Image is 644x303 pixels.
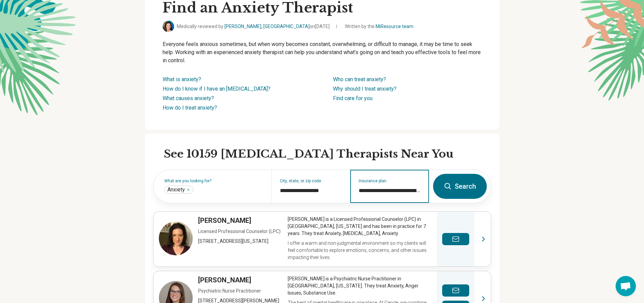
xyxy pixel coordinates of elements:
[333,76,386,83] a: Who can treat anxiety?
[333,86,397,92] a: Why should I treat anxiety?
[224,24,310,29] a: [PERSON_NAME], [GEOGRAPHIC_DATA]
[333,95,373,101] a: Find care for you
[616,276,636,296] div: Open chat
[163,76,201,83] a: What is anxiety?
[164,179,263,183] label: What are you looking for?
[376,24,413,29] a: MiResource team
[163,95,214,101] a: What causes anxiety?
[177,23,330,30] span: Medically reviewed by
[310,24,330,29] span: on [DATE]
[442,233,469,245] button: Send a message
[442,284,469,297] button: Send a message
[164,186,193,194] div: Anxiety
[163,40,482,65] p: Everyone feels anxious sometimes, but when worry becomes constant, overwhelming, or difficult to ...
[163,86,270,92] a: How do I know if I have an [MEDICAL_DATA]?
[167,186,185,193] span: Anxiety
[345,23,413,30] span: Written by the
[433,174,487,199] button: Search
[163,104,217,111] a: How do I treat anxiety?
[186,188,190,192] button: Anxiety
[164,147,491,161] h2: See 10159 [MEDICAL_DATA] Therapists Near You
